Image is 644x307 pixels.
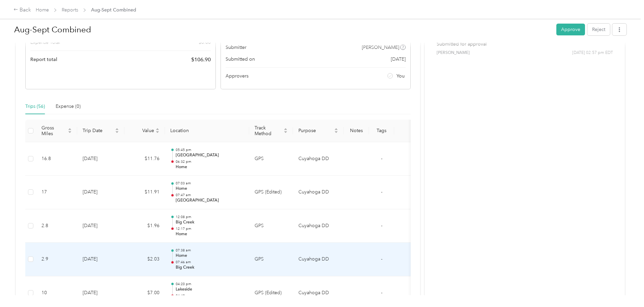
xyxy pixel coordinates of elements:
td: GPS [249,209,293,243]
iframe: Everlance-gr Chat Button Frame [606,269,644,307]
span: [PERSON_NAME] [437,50,470,56]
span: Value [130,128,154,133]
span: caret-up [68,127,72,131]
p: Big Creek [176,265,244,271]
div: Trips (56) [25,103,45,110]
span: caret-up [334,127,338,131]
h1: Aug-Sept Combined [14,22,552,38]
td: GPS [249,243,293,276]
td: GPS [249,142,293,176]
th: Purpose [293,120,344,142]
th: Location [165,120,249,142]
span: caret-down [68,130,72,134]
td: Cuyahoga DD [293,176,344,209]
span: - [381,189,382,195]
td: 2.8 [36,209,77,243]
td: 2.9 [36,243,77,276]
span: Submitted on [226,56,255,63]
p: 05:45 pm [176,148,244,152]
p: 07:46 am [176,260,244,265]
th: Notes [344,120,369,142]
td: 17 [36,176,77,209]
p: Lakeside [176,286,244,293]
td: $2.03 [124,243,165,276]
span: Report total [30,56,57,63]
span: caret-down [115,130,119,134]
p: Big Creek [176,219,244,225]
div: Expense (0) [56,103,81,110]
span: - [381,223,382,228]
p: 07:38 am [176,248,244,253]
span: caret-up [155,127,159,131]
td: $11.91 [124,176,165,209]
a: Home [36,7,49,13]
p: 07:03 am [176,181,244,186]
span: caret-down [284,130,288,134]
p: [GEOGRAPHIC_DATA] [176,197,244,204]
th: Value [124,120,165,142]
p: 12:17 pm [176,226,244,231]
p: 04:20 pm [176,282,244,286]
span: - [381,156,382,161]
p: [GEOGRAPHIC_DATA] [176,152,244,158]
td: GPS (Edited) [249,176,293,209]
td: [DATE] [77,176,124,209]
p: Home [176,186,244,192]
span: $ 106.90 [191,56,211,64]
th: Gross Miles [36,120,77,142]
button: Reject [587,24,610,35]
th: Trip Date [77,120,124,142]
span: - [381,290,382,296]
span: Gross Miles [41,125,66,136]
span: [DATE] 02:57 pm EDT [572,50,613,56]
span: Track Method [255,125,282,136]
span: caret-up [284,127,288,131]
span: - [381,256,382,262]
p: 06:32 pm [176,159,244,164]
p: Home [176,231,244,237]
span: You [397,72,405,80]
p: Home [176,253,244,259]
span: Purpose [298,128,333,133]
p: 04:49 pm [176,294,244,298]
td: $11.76 [124,142,165,176]
p: 12:08 pm [176,215,244,219]
span: caret-down [155,130,159,134]
th: Track Method [249,120,293,142]
span: [DATE] [391,56,406,63]
td: [DATE] [77,209,124,243]
span: caret-up [115,127,119,131]
td: Cuyahoga DD [293,142,344,176]
div: Back [13,6,31,14]
td: $1.96 [124,209,165,243]
button: Approve [556,24,585,35]
span: Trip Date [83,128,114,133]
a: Reports [62,7,78,13]
td: 16.8 [36,142,77,176]
span: Approvers [226,72,248,80]
td: Cuyahoga DD [293,209,344,243]
td: [DATE] [77,142,124,176]
p: Home [176,164,244,170]
td: Cuyahoga DD [293,243,344,276]
th: Tags [369,120,394,142]
td: [DATE] [77,243,124,276]
span: Aug-Sept Combined [91,6,136,13]
p: 07:47 am [176,193,244,197]
span: caret-down [334,130,338,134]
